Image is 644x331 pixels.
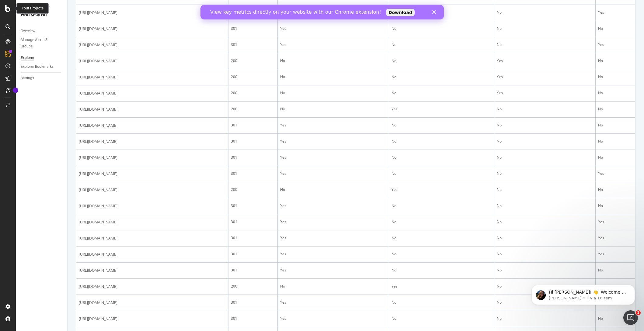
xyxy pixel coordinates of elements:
[392,251,492,257] div: No
[231,90,275,96] div: 200
[392,219,492,225] div: No
[280,235,386,241] div: Yes
[21,11,62,18] div: AlertPanel
[497,26,593,31] div: No
[280,187,386,192] div: No
[231,284,275,289] div: 200
[280,155,386,160] div: Yes
[280,219,386,225] div: Yes
[280,284,386,289] div: No
[392,58,492,64] div: No
[79,267,117,274] span: [URL][DOMAIN_NAME]
[497,122,593,128] div: No
[392,42,492,47] div: No
[522,272,644,315] iframe: Intercom notifications message
[231,300,275,305] div: 301
[21,64,54,70] div: Explorer Bookmarks
[392,300,492,305] div: No
[280,106,386,112] div: No
[79,155,117,161] span: [URL][DOMAIN_NAME]
[231,106,275,112] div: 200
[497,10,593,15] div: No
[79,219,117,225] span: [URL][DOMAIN_NAME]
[280,139,386,144] div: Yes
[79,187,117,193] span: [URL][DOMAIN_NAME]
[231,171,275,176] div: 301
[231,187,275,192] div: 200
[497,187,593,192] div: No
[231,203,275,209] div: 301
[79,10,117,16] span: [URL][DOMAIN_NAME]
[280,171,386,176] div: Yes
[497,267,593,273] div: No
[392,235,492,241] div: No
[231,267,275,273] div: 301
[231,58,275,64] div: 200
[231,26,275,31] div: 301
[79,235,117,241] span: [URL][DOMAIN_NAME]
[231,155,275,160] div: 301
[22,6,44,11] div: Your Projects
[79,122,117,129] span: [URL][DOMAIN_NAME]
[392,26,492,31] div: No
[392,187,492,192] div: Yes
[26,18,105,53] span: Hi [PERSON_NAME]! 👋 Welcome to Botify chat support! Have a question? Reply to this message and ou...
[623,310,638,325] iframe: Intercom live chat
[231,122,275,128] div: 301
[280,42,386,47] div: Yes
[497,58,593,64] div: Yes
[79,284,117,290] span: [URL][DOMAIN_NAME]
[21,28,63,34] a: Overview
[392,171,492,176] div: No
[79,251,117,257] span: [URL][DOMAIN_NAME]
[280,267,386,273] div: Yes
[79,171,117,177] span: [URL][DOMAIN_NAME]
[200,5,444,19] iframe: Intercom live chat bannière
[21,28,35,34] div: Overview
[497,42,593,47] div: No
[280,251,386,257] div: Yes
[280,316,386,321] div: Yes
[280,90,386,96] div: No
[392,267,492,273] div: No
[231,219,275,225] div: 301
[392,203,492,209] div: No
[636,310,641,315] span: 1
[21,37,57,50] div: Manage Alerts & Groups
[21,75,34,81] div: Settings
[79,26,117,32] span: [URL][DOMAIN_NAME]
[231,139,275,144] div: 301
[392,106,492,112] div: Yes
[79,74,117,80] span: [URL][DOMAIN_NAME]
[79,90,117,96] span: [URL][DOMAIN_NAME]
[21,55,34,61] div: Explorer
[231,42,275,47] div: 301
[79,139,117,145] span: [URL][DOMAIN_NAME]
[497,316,593,321] div: No
[79,203,117,209] span: [URL][DOMAIN_NAME]
[497,171,593,176] div: No
[79,300,117,306] span: [URL][DOMAIN_NAME]
[497,235,593,241] div: No
[497,219,593,225] div: No
[497,74,593,80] div: Yes
[79,316,117,322] span: [URL][DOMAIN_NAME]
[497,106,593,112] div: No
[392,139,492,144] div: No
[280,122,386,128] div: Yes
[21,64,63,70] a: Explorer Bookmarks
[79,58,117,64] span: [URL][DOMAIN_NAME]
[497,155,593,160] div: No
[392,90,492,96] div: No
[26,23,105,29] p: Message from Laura, sent Il y a 16 sem
[280,74,386,80] div: No
[231,74,275,80] div: 200
[232,5,238,9] div: Fermer
[497,139,593,144] div: No
[392,284,492,289] div: Yes
[392,122,492,128] div: No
